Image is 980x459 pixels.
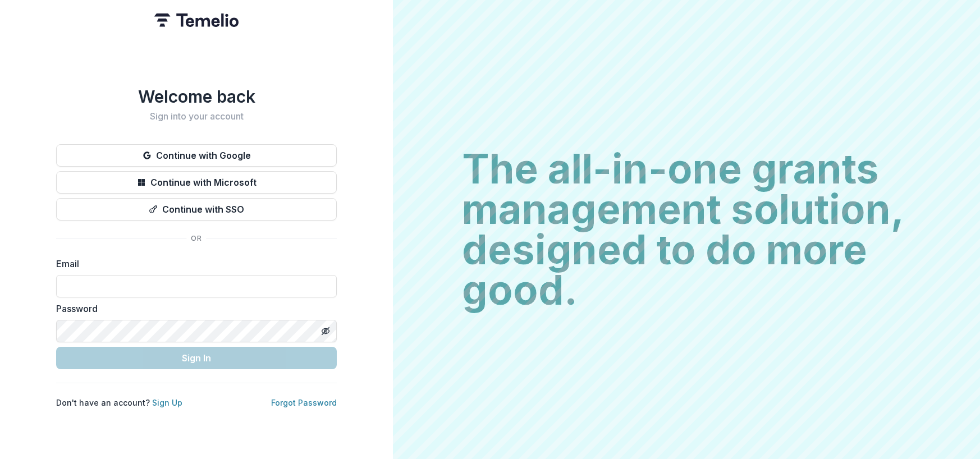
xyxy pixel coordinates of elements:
button: Continue with Microsoft [56,171,337,194]
label: Email [56,257,330,270]
button: Continue with Google [56,144,337,167]
label: Password [56,302,330,315]
button: Toggle password visibility [317,322,335,340]
button: Sign In [56,347,337,369]
img: Temelio [154,13,239,27]
h1: Welcome back [56,86,337,107]
button: Continue with SSO [56,198,337,221]
a: Forgot Password [271,398,337,407]
p: Don't have an account? [56,397,182,408]
a: Sign Up [152,398,182,407]
h2: Sign into your account [56,111,337,122]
